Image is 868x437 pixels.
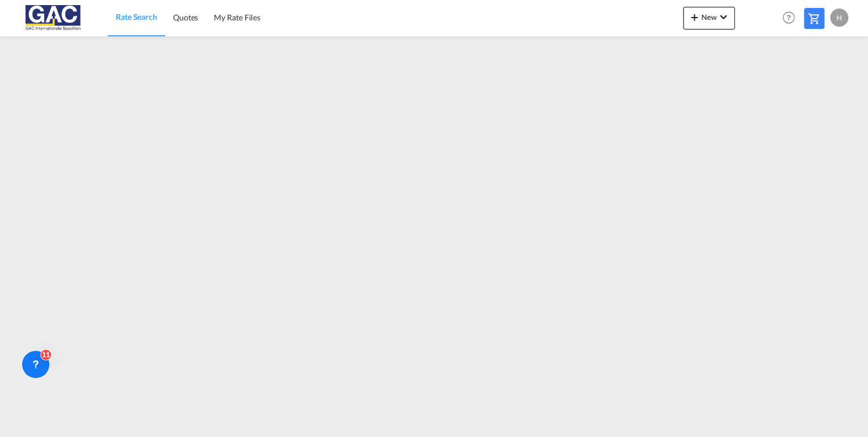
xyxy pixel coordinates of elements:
md-icon: icon-chevron-down [717,10,730,24]
div: H [830,9,848,27]
span: Help [779,8,798,27]
span: My Rate Files [214,12,260,22]
img: 9f305d00dc7b11eeb4548362177db9c3.png [17,5,94,31]
span: Rate Search [116,12,157,22]
span: New [688,12,730,22]
div: Help [779,8,804,28]
md-icon: icon-plus 400-fg [688,10,701,24]
span: Quotes [173,12,198,22]
button: icon-plus 400-fgNewicon-chevron-down [683,7,735,30]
